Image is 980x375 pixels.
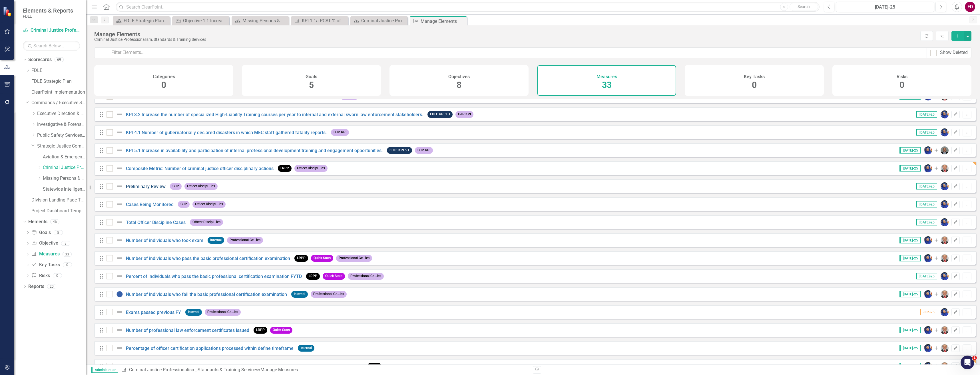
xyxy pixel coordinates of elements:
[899,327,921,333] span: [DATE]-25
[941,110,949,118] img: Somi Akter
[31,240,58,247] a: Objective
[126,310,181,315] a: Exams passed previous FY
[116,219,123,226] img: Not Defined
[50,219,59,224] div: 46
[31,89,86,96] a: ClearPoint Implementation
[205,309,241,315] span: Professional Ce...ies
[597,74,617,79] h4: Measures
[941,326,949,334] img: Brett Kirkland
[916,111,937,118] span: [DATE]-25
[94,37,917,42] div: Criminal Justice Professionalism, Standards & Training Services
[298,345,314,351] span: Internal
[311,255,333,261] span: Quick Stats
[254,327,267,333] span: LRPP
[744,74,765,79] h4: Key Tasks
[242,17,287,24] div: Missing Persons & Offender Enforcement Landing Page
[126,256,290,261] a: Number of individuals who pass the basic professional certification examination
[54,230,63,235] div: 5
[43,164,86,171] a: Criminal Justice Professionalism, Standards & Training Services
[899,291,921,297] span: [DATE]-25
[455,111,473,118] span: CJP KPI
[916,129,937,136] span: [DATE]-25
[916,273,937,279] span: [DATE]-25
[367,363,381,369] span: LRPP
[227,237,263,243] span: Professional Ce...ies
[63,252,72,257] div: 33
[183,17,228,24] div: Objective 1.1 Increase the timeliness, accuracy and completeness of criminal justice information.
[348,273,384,279] span: Professional Ce...ies
[278,165,292,172] span: LRPP
[920,309,937,315] span: Jun-25
[2,6,13,17] img: ClearPoint Strategy
[924,344,932,352] img: Somi Akter
[941,146,949,154] img: Patrick Crough
[184,183,218,189] span: Officer Discipl...ies
[331,129,349,136] span: CJP KPI
[124,17,168,24] div: FDLE Strategic Plan
[129,367,258,372] a: Criminal Justice Professionalism, Standards & Training Services
[233,17,287,24] a: Missing Persons & Offender Enforcement Landing Page
[899,80,904,90] span: 0
[23,41,80,51] input: Search Below...
[116,2,820,12] input: Search ClearPoint...
[192,201,226,207] span: Officer Discipl...ies
[836,2,934,12] button: [DATE]-25
[153,74,175,79] h4: Categories
[941,272,949,280] img: Somi Akter
[336,255,372,261] span: Professional Ce...ies
[838,4,932,11] div: [DATE]-25
[126,184,166,189] a: Preliminary Review
[28,283,44,290] a: Reports
[108,47,927,58] input: Filter Elements...
[924,146,932,154] img: Somi Akter
[941,200,949,208] img: Somi Akter
[457,80,461,90] span: 8
[291,291,308,297] span: Internal
[415,147,433,154] span: CJP KPI
[55,57,64,62] div: 69
[126,112,423,117] a: KPI 3.2 Increase the number of specialized High-Liability Training courses per year to internal a...
[294,165,328,172] span: Officer Discipl...ies
[294,255,308,261] span: LRPP
[941,254,949,262] img: Brett Kirkland
[306,273,320,279] span: LRPP
[116,111,123,118] img: Not Defined
[116,201,123,208] img: Not Defined
[174,17,228,24] a: Objective 1.1 Increase the timeliness, accuracy and completeness of criminal justice information.
[116,237,123,244] img: Not Defined
[31,251,59,257] a: Measures
[23,7,73,14] span: Elements & Reports
[53,273,62,278] div: 0
[94,31,917,37] div: Manage Elements
[916,201,937,207] span: [DATE]-25
[31,229,51,236] a: Goals
[31,100,86,106] a: Commands / Executive Support Branch
[43,175,86,182] a: Missing Persons & Offender Enforcement
[116,309,123,316] img: Not Defined
[116,273,123,280] img: Not Defined
[427,111,453,118] span: FDLE KPI 1.3
[47,284,56,289] div: 20
[899,165,921,172] span: [DATE]-25
[23,14,73,19] small: FDLE
[602,80,612,90] span: 33
[924,254,932,262] img: Somi Akter
[448,74,470,79] h4: Objectives
[161,80,166,90] span: 0
[170,183,182,189] span: CJP
[31,78,86,85] a: FDLE Strategic Plan
[323,273,345,279] span: Quick Stats
[37,132,86,139] a: Public Safety Services Command
[899,363,921,369] span: [DATE]-25
[116,183,123,190] img: Not Defined
[972,356,977,360] span: 1
[924,164,932,172] img: Somi Akter
[899,237,921,243] span: [DATE]-25
[37,110,86,117] a: Executive Direction & Business Support
[43,154,86,160] a: Aviation & Emergency Preparedness
[116,147,123,154] img: Not Defined
[924,362,932,370] img: Somi Akter
[208,237,224,243] span: Internal
[126,166,274,171] a: Composite Metric: Number of criminal justice officer disciplinary actions
[28,57,52,63] a: Scorecards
